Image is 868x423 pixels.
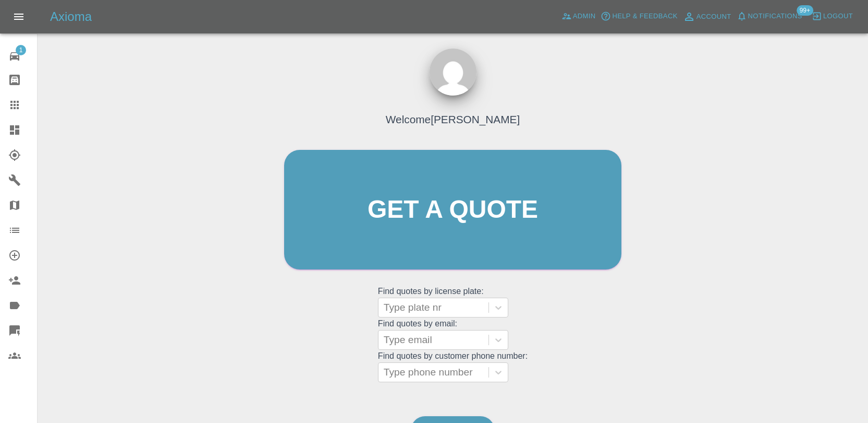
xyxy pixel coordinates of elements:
[378,319,528,350] grid: Find quotes by email:
[430,49,476,96] img: ...
[734,8,805,25] button: Notifications
[680,8,734,25] a: Account
[559,8,598,25] a: Admin
[748,10,802,22] span: Notifications
[378,287,528,318] grid: Find quotes by license plate:
[6,4,31,29] button: Open drawer
[50,8,92,25] h5: Axioma
[612,10,677,22] span: Help & Feedback
[809,8,855,25] button: Logout
[823,10,853,22] span: Logout
[598,8,680,25] button: Help & Feedback
[696,11,731,23] span: Account
[284,150,621,269] a: Get a quote
[378,351,528,382] grid: Find quotes by customer phone number:
[797,5,813,16] span: 99+
[16,45,26,55] span: 1
[573,10,596,22] span: Admin
[386,111,520,127] h4: Welcome [PERSON_NAME]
